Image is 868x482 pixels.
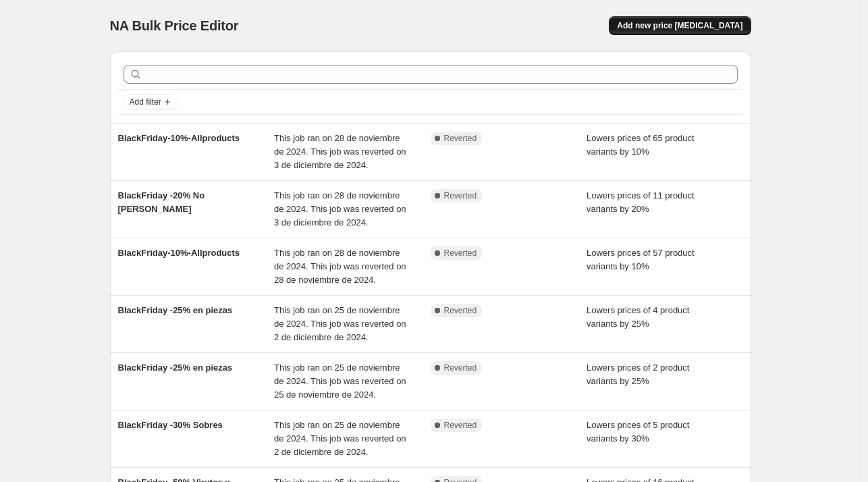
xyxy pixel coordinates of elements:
[118,133,240,143] span: BlackFriday-10%-Allproducts
[617,20,742,31] span: Add new price [MEDICAL_DATA]
[274,420,406,457] span: This job ran on 25 de noviembre de 2024. This job was reverted on 2 de diciembre de 2024.
[444,190,477,201] span: Reverted
[130,97,161,107] span: Add filter
[274,248,406,285] span: This job ran on 28 de noviembre de 2024. This job was reverted on 28 de noviembre de 2024.
[609,16,751,35] button: Add new price [MEDICAL_DATA]
[118,305,233,315] span: BlackFriday -25% en piezas
[587,305,689,329] span: Lowers prices of 4 product variants by 25%
[118,248,240,258] span: BlackFriday-10%-Allproducts
[274,305,406,342] span: This job ran on 25 de noviembre de 2024. This job was reverted on 2 de diciembre de 2024.
[444,133,477,144] span: Reverted
[587,363,689,386] span: Lowers prices of 2 product variants by 25%
[118,363,233,373] span: BlackFriday -25% en piezas
[444,363,477,373] span: Reverted
[587,248,695,271] span: Lowers prices of 57 product variants by 10%
[587,420,689,444] span: Lowers prices of 5 product variants by 30%
[118,420,223,430] span: BlackFriday -30% Sobres
[110,18,239,33] span: NA Bulk Price Editor
[444,305,477,316] span: Reverted
[274,190,406,227] span: This job ran on 28 de noviembre de 2024. This job was reverted on 3 de diciembre de 2024.
[118,190,205,214] span: BlackFriday -20% No [PERSON_NAME]
[274,133,406,170] span: This job ran on 28 de noviembre de 2024. This job was reverted on 3 de diciembre de 2024.
[274,363,406,400] span: This job ran on 25 de noviembre de 2024. This job was reverted on 25 de noviembre de 2024.
[124,94,178,110] button: Add filter
[587,133,695,157] span: Lowers prices of 65 product variants by 10%
[444,248,477,259] span: Reverted
[587,190,695,214] span: Lowers prices of 11 product variants by 20%
[444,420,477,431] span: Reverted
